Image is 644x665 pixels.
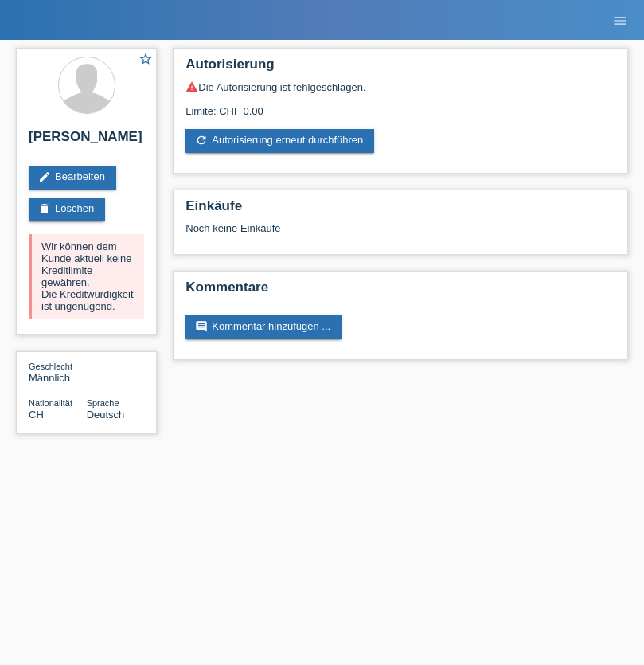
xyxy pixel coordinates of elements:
a: commentKommentar hinzufügen ... [185,315,342,339]
h2: Einkäufe [185,198,615,222]
i: comment [195,320,208,333]
h2: Kommentare [185,280,615,303]
span: Geschlecht [29,362,72,371]
span: Nationalität [29,398,72,408]
a: editBearbeiten [29,166,116,190]
div: Die Autorisierung ist fehlgeschlagen. [185,80,615,93]
a: refreshAutorisierung erneut durchführen [185,129,374,153]
div: Noch keine Einkäufe [185,222,615,246]
a: star_border [139,52,153,68]
i: refresh [195,134,208,147]
i: menu [612,13,628,29]
i: warning [185,80,198,93]
a: menu [604,15,636,25]
h2: [PERSON_NAME] [29,129,144,153]
div: Männlich [29,360,87,384]
div: Wir können dem Kunde aktuell keine Kreditlimite gewähren. Die Kreditwürdigkeit ist ungenügend. [29,234,144,319]
span: Sprache [87,398,119,408]
a: deleteLöschen [29,198,105,221]
i: star_border [139,52,153,66]
i: delete [38,202,51,215]
span: Deutsch [87,409,125,421]
span: Schweiz [29,409,44,421]
i: edit [38,170,51,183]
h2: Autorisierung [185,57,615,80]
div: Limite: CHF 0.00 [185,93,615,117]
